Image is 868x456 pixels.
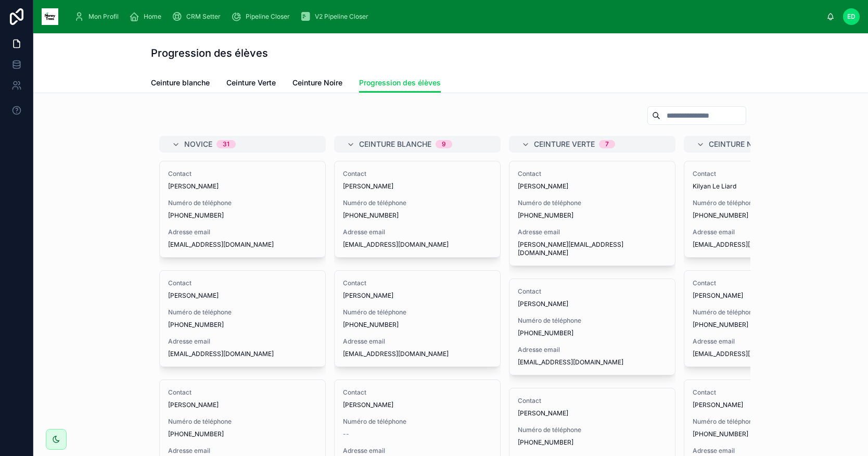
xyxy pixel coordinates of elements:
span: [PHONE_NUMBER] [343,321,492,329]
span: ED [847,12,856,21]
span: [EMAIL_ADDRESS][DOMAIN_NAME] [343,240,492,249]
span: Contact [693,279,841,287]
span: [EMAIL_ADDRESS][DOMAIN_NAME] [168,350,317,358]
span: Contact [518,397,667,405]
span: [PERSON_NAME] [168,182,317,191]
a: CRM Setter [169,7,228,26]
span: -- [343,430,349,438]
span: Ceinture Blanche [359,139,431,149]
span: Contact [343,279,492,287]
span: [PHONE_NUMBER] [693,211,841,220]
span: [PHONE_NUMBER] [168,430,317,438]
span: Adresse email [168,337,317,346]
span: [EMAIL_ADDRESS][DOMAIN_NAME] [693,350,841,358]
span: [PHONE_NUMBER] [518,329,667,337]
span: [PHONE_NUMBER] [518,438,667,447]
a: Ceinture blanche [151,73,210,94]
span: Contact [693,388,841,397]
span: Adresse email [343,337,492,346]
span: Contact [343,170,492,178]
a: Contact[PERSON_NAME]Numéro de téléphone[PHONE_NUMBER]Adresse email[EMAIL_ADDRESS][DOMAIN_NAME] [684,270,850,367]
span: [PHONE_NUMBER] [693,430,841,438]
span: Kilyan Le Liard [693,182,841,191]
span: [PHONE_NUMBER] [693,321,841,329]
span: Adresse email [343,447,492,455]
span: Numéro de téléphone [343,308,492,316]
span: Ceinture Noire [292,78,342,88]
span: [PERSON_NAME] [343,292,492,300]
span: Adresse email [693,447,841,455]
span: [EMAIL_ADDRESS][DOMAIN_NAME] [343,350,492,358]
span: [PERSON_NAME] [693,401,841,409]
span: Numéro de téléphone [518,426,667,434]
span: Progression des élèves [359,78,441,88]
span: [PERSON_NAME] [343,401,492,409]
span: Numéro de téléphone [168,417,317,426]
img: App logo [42,8,58,25]
span: Numéro de téléphone [343,199,492,207]
span: Pipeline Closer [246,12,290,21]
span: Ceinture blanche [151,78,210,88]
span: [PERSON_NAME] [518,300,667,308]
a: Contact[PERSON_NAME]Numéro de téléphone[PHONE_NUMBER]Adresse email[EMAIL_ADDRESS][DOMAIN_NAME] [334,161,501,258]
span: Adresse email [343,228,492,236]
span: Ceinture noire [709,139,769,149]
a: Pipeline Closer [228,7,297,26]
span: [PERSON_NAME] [168,401,317,409]
span: [PHONE_NUMBER] [518,211,667,220]
span: [PHONE_NUMBER] [343,211,492,220]
span: Numéro de téléphone [343,417,492,426]
span: [EMAIL_ADDRESS][DOMAIN_NAME] [693,240,841,249]
div: scrollable content [67,5,826,28]
span: [EMAIL_ADDRESS][DOMAIN_NAME] [168,240,317,249]
span: Contact [168,279,317,287]
a: V2 Pipeline Closer [297,7,376,26]
a: Contact[PERSON_NAME]Numéro de téléphone[PHONE_NUMBER]Adresse email[EMAIL_ADDRESS][DOMAIN_NAME] [509,278,675,375]
a: Progression des élèves [359,73,441,93]
a: Home [126,7,169,26]
span: Numéro de téléphone [168,308,317,316]
a: Contact[PERSON_NAME]Numéro de téléphone[PHONE_NUMBER]Adresse email[PERSON_NAME][EMAIL_ADDRESS][DO... [509,161,675,266]
span: Contact [518,287,667,296]
span: CRM Setter [186,12,221,21]
span: [PERSON_NAME] [693,292,841,300]
span: [PERSON_NAME] [518,409,667,417]
span: Contact [518,170,667,178]
span: Contact [168,170,317,178]
span: Adresse email [518,228,667,236]
span: Contact [693,170,841,178]
span: Numéro de téléphone [693,308,841,316]
span: V2 Pipeline Closer [315,12,368,21]
span: Numéro de téléphone [693,199,841,207]
span: [PHONE_NUMBER] [168,211,317,220]
span: Adresse email [693,337,841,346]
span: Numéro de téléphone [518,199,667,207]
span: [PHONE_NUMBER] [168,321,317,329]
h1: Progression des élèves [151,46,268,60]
span: Adresse email [693,228,841,236]
span: Contact [343,388,492,397]
span: [PERSON_NAME] [168,292,317,300]
a: ContactKilyan Le LiardNuméro de téléphone[PHONE_NUMBER]Adresse email[EMAIL_ADDRESS][DOMAIN_NAME] [684,161,850,258]
span: Ceinture Verte [226,78,276,88]
a: Contact[PERSON_NAME]Numéro de téléphone[PHONE_NUMBER]Adresse email[EMAIL_ADDRESS][DOMAIN_NAME] [159,270,326,367]
a: Contact[PERSON_NAME]Numéro de téléphone[PHONE_NUMBER]Adresse email[EMAIL_ADDRESS][DOMAIN_NAME] [159,161,326,258]
span: [PERSON_NAME] [343,182,492,191]
a: Contact[PERSON_NAME]Numéro de téléphone[PHONE_NUMBER]Adresse email[EMAIL_ADDRESS][DOMAIN_NAME] [334,270,501,367]
span: Contact [168,388,317,397]
div: 9 [442,140,446,148]
a: Mon Profil [71,7,126,26]
a: Ceinture Noire [292,73,342,94]
div: 7 [605,140,609,148]
span: Numéro de téléphone [518,316,667,325]
div: 31 [223,140,229,148]
span: [EMAIL_ADDRESS][DOMAIN_NAME] [518,358,667,366]
span: Mon Profil [88,12,119,21]
span: Adresse email [168,228,317,236]
span: Numéro de téléphone [693,417,841,426]
span: [PERSON_NAME] [518,182,667,191]
a: Ceinture Verte [226,73,276,94]
span: Numéro de téléphone [168,199,317,207]
span: Adresse email [168,447,317,455]
span: Novice [184,139,212,149]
